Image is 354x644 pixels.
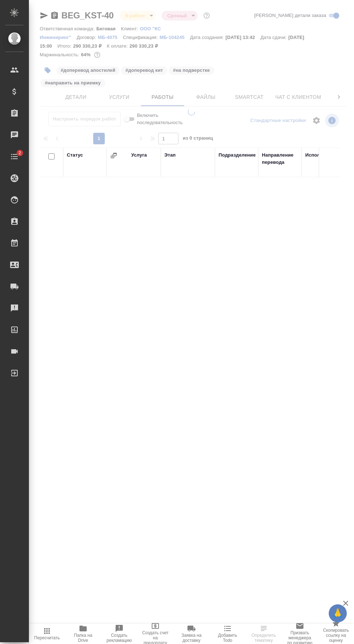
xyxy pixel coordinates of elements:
button: Сгруппировать [110,152,117,159]
a: 2 [2,148,27,166]
div: Направление перевода [262,152,298,166]
button: Создать рекламацию [101,624,137,644]
span: Заявка на доставку [178,633,205,643]
div: Подразделение [219,152,256,159]
span: Создать рекламацию [105,633,133,643]
span: Пересчитать [34,635,60,640]
span: Определить тематику [250,633,277,643]
div: Исполнитель [305,152,337,159]
button: Определить тематику [246,624,282,644]
div: Этап [164,152,176,159]
span: 🙏 [332,606,344,621]
button: Добавить Todo [210,624,246,644]
span: Добавить Todo [214,633,241,643]
button: 🙏 [329,604,347,622]
button: Заявка на доставку [173,624,210,644]
button: Скопировать ссылку на оценку заказа [318,624,354,644]
div: Услуга [131,152,147,159]
div: Статус [67,152,83,159]
button: Создать счет на предоплату [137,624,173,644]
button: Призвать менеджера по развитию [282,624,318,644]
button: Пересчитать [29,624,65,644]
button: Папка на Drive [65,624,101,644]
span: 2 [14,149,25,157]
span: Папка на Drive [69,633,97,643]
